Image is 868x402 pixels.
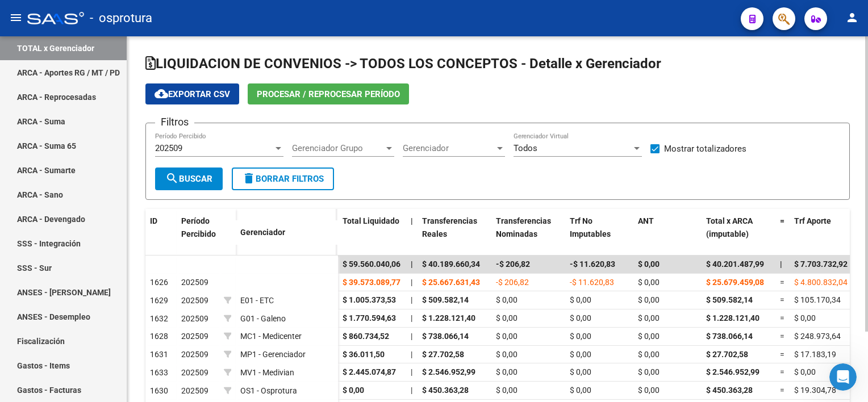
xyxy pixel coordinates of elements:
[155,143,182,153] span: 202509
[343,278,400,287] span: $ 39.573.089,77
[570,216,611,238] span: Trf No Imputables
[165,171,179,185] mat-icon: search
[780,313,784,323] span: =
[790,209,858,259] datatable-header-cell: Trf Aporte
[343,313,396,323] span: $ 1.770.594,63
[145,209,177,257] datatable-header-cell: ID
[240,228,285,237] span: Gerenciador
[706,278,764,287] span: $ 25.679.459,08
[780,386,784,395] span: =
[496,332,518,341] span: $ 0,00
[633,209,702,259] datatable-header-cell: ANT
[422,386,469,395] span: $ 450.363,28
[780,216,784,225] span: =
[706,386,753,395] span: $ 450.363,28
[422,295,469,304] span: $ 509.582,14
[706,313,759,323] span: $ 1.228.121,40
[150,278,168,287] span: 1626
[343,216,399,225] span: Total Liquidado
[570,313,591,323] span: $ 0,00
[343,332,389,341] span: $ 860.734,52
[496,295,518,304] span: $ 0,00
[565,209,633,259] datatable-header-cell: Trf No Imputables
[9,11,23,24] mat-icon: menu
[181,278,208,287] span: 202509
[338,209,406,259] datatable-header-cell: Total Liquidado
[638,278,660,287] span: $ 0,00
[242,171,256,185] mat-icon: delete
[780,278,784,287] span: =
[240,350,306,359] span: MP1 - Gerenciador
[422,367,475,376] span: $ 2.546.952,99
[343,259,400,269] span: $ 59.560.040,06
[794,259,848,269] span: $ 7.703.732,92
[150,216,157,225] span: ID
[181,216,216,238] span: Período Percibido
[638,386,660,395] span: $ 0,00
[155,167,223,190] button: Buscar
[403,143,495,153] span: Gerenciador
[706,295,753,304] span: $ 509.582,14
[496,386,518,395] span: $ 0,00
[181,314,208,323] span: 202509
[411,259,413,269] span: |
[706,259,764,269] span: $ 40.201.487,99
[780,295,784,304] span: =
[638,216,654,225] span: ANT
[570,350,591,359] span: $ 0,00
[422,259,480,269] span: $ 40.189.660,34
[242,174,324,184] span: Borrar Filtros
[570,278,614,287] span: -$ 11.620,83
[411,367,412,376] span: |
[780,367,784,376] span: =
[570,386,591,395] span: $ 0,00
[240,386,297,395] span: OS1 - Osprotura
[496,259,530,269] span: -$ 206,82
[150,332,168,341] span: 1628
[177,209,219,257] datatable-header-cell: Período Percibido
[150,296,168,305] span: 1629
[638,313,660,323] span: $ 0,00
[150,368,168,377] span: 1633
[236,220,338,245] datatable-header-cell: Gerenciador
[496,313,518,323] span: $ 0,00
[150,350,168,359] span: 1631
[181,386,208,395] span: 202509
[181,332,208,341] span: 202509
[240,314,286,323] span: G01 - Galeno
[181,368,208,377] span: 202509
[343,367,396,376] span: $ 2.445.074,87
[240,368,294,377] span: MV1 - Medivian
[155,114,194,130] h3: Filtros
[248,83,409,104] button: Procesar / Reprocesar período
[240,296,274,305] span: E01 - ETC
[775,209,790,259] datatable-header-cell: =
[343,386,364,395] span: $ 0,00
[155,87,168,101] mat-icon: cloud_download
[496,350,518,359] span: $ 0,00
[845,11,859,24] mat-icon: person
[638,350,660,359] span: $ 0,00
[422,216,477,238] span: Transferencias Reales
[422,313,475,323] span: $ 1.228.121,40
[406,209,418,259] datatable-header-cell: |
[794,332,841,341] span: $ 248.973,64
[794,295,841,304] span: $ 105.170,34
[422,332,469,341] span: $ 738.066,14
[794,350,836,359] span: $ 17.183,19
[570,367,591,376] span: $ 0,00
[638,332,660,341] span: $ 0,00
[496,278,529,287] span: -$ 206,82
[418,209,491,259] datatable-header-cell: Transferencias Reales
[794,386,836,395] span: $ 19.304,78
[702,209,775,259] datatable-header-cell: Total x ARCA (imputable)
[706,350,748,359] span: $ 27.702,58
[181,296,208,305] span: 202509
[638,295,660,304] span: $ 0,00
[411,278,412,287] span: |
[240,332,302,341] span: MC1 - Medicenter
[422,278,480,287] span: $ 25.667.631,43
[780,259,782,269] span: |
[794,367,816,376] span: $ 0,00
[155,89,230,99] span: Exportar CSV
